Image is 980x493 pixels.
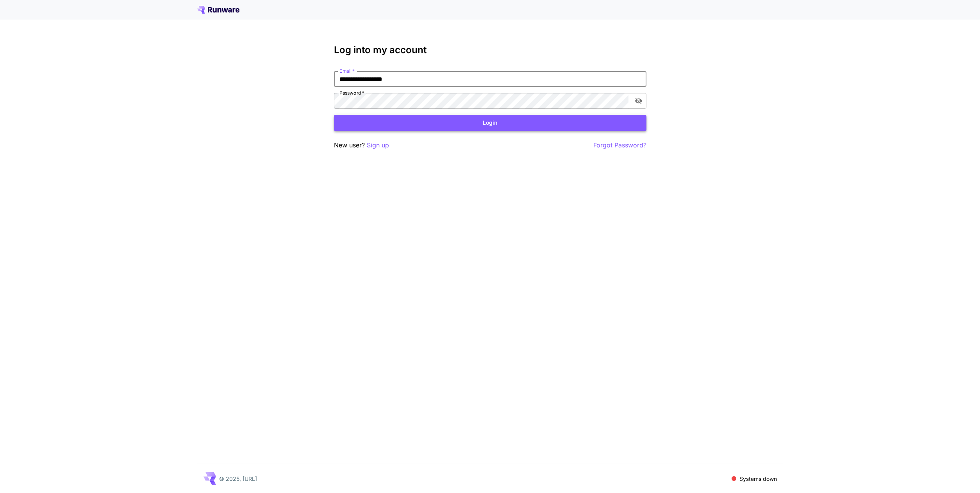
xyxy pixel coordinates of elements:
p: New user? [334,140,389,150]
label: Password [339,90,364,96]
h3: Log into my account [334,45,646,56]
button: Login [334,115,646,131]
label: Email [339,68,355,74]
button: Sign up [367,140,389,150]
p: © 2025, [URL] [219,475,257,483]
button: Forgot Password? [593,140,646,150]
button: toggle password visibility [632,94,646,108]
p: Systems down [739,475,777,483]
